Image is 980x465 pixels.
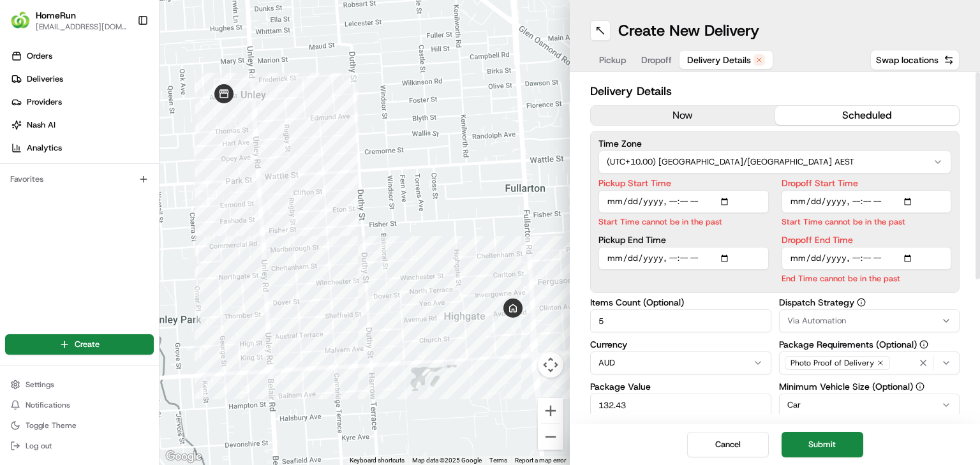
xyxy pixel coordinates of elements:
[782,179,952,188] label: Dropoff Start Time
[779,340,960,349] label: Package Requirements (Optional)
[27,119,56,131] span: Nash AI
[599,54,626,66] span: Pickup
[5,417,154,434] button: Toggle Theme
[5,169,154,189] div: Favorites
[919,340,928,349] button: Package Requirements (Optional)
[5,437,154,455] button: Log out
[618,20,759,41] h1: Create New Delivery
[779,351,960,374] button: Photo Proof of Delivery
[515,457,566,464] a: Report a map error
[163,448,205,465] img: Google
[782,432,863,457] button: Submit
[5,396,154,414] button: Notifications
[27,96,62,108] span: Providers
[591,106,775,125] button: now
[538,352,563,378] button: Map camera controls
[538,424,563,450] button: Zoom out
[26,400,70,410] span: Notifications
[590,394,771,417] input: Enter package value
[5,115,159,135] a: Nash AI
[782,216,952,228] p: Start Time cannot be in the past
[782,235,952,244] label: Dropoff End Time
[641,54,672,66] span: Dropoff
[75,339,100,350] span: Create
[782,272,952,284] p: End Time cannot be in the past
[779,298,960,307] label: Dispatch Strategy
[26,420,77,431] span: Toggle Theme
[779,382,960,391] label: Minimum Vehicle Size (Optional)
[857,298,866,307] button: Dispatch Strategy
[590,309,771,332] input: Enter number of items
[916,382,924,391] button: Minimum Vehicle Size (Optional)
[870,50,960,70] button: Swap locations
[590,340,771,349] label: Currency
[791,358,874,368] span: Photo Proof of Delivery
[779,309,960,332] button: Via Automation
[26,380,54,390] span: Settings
[27,50,52,62] span: Orders
[538,398,563,424] button: Zoom in
[598,139,951,148] label: Time Zone
[5,92,159,112] a: Providers
[27,73,63,85] span: Deliveries
[5,138,159,158] a: Analytics
[590,82,960,100] h2: Delivery Details
[10,10,31,31] img: HomeRun
[36,9,76,22] button: HomeRun
[775,106,960,125] button: scheduled
[5,69,159,89] a: Deliveries
[26,441,52,451] span: Log out
[5,376,154,394] button: Settings
[163,448,205,465] a: Open this area in Google Maps (opens a new window)
[27,142,62,154] span: Analytics
[5,334,154,355] button: Create
[787,315,846,327] span: Via Automation
[876,54,939,66] span: Swap locations
[598,179,769,188] label: Pickup Start Time
[36,22,127,32] button: [EMAIL_ADDRESS][DOMAIN_NAME]
[598,235,769,244] label: Pickup End Time
[350,456,405,465] button: Keyboard shortcuts
[5,46,159,66] a: Orders
[687,54,751,66] span: Delivery Details
[489,457,507,464] a: Terms
[412,457,482,464] span: Map data ©2025 Google
[590,382,771,391] label: Package Value
[687,432,769,457] button: Cancel
[598,216,769,228] p: Start Time cannot be in the past
[590,298,771,307] label: Items Count (Optional)
[5,5,132,36] button: HomeRunHomeRun[EMAIL_ADDRESS][DOMAIN_NAME]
